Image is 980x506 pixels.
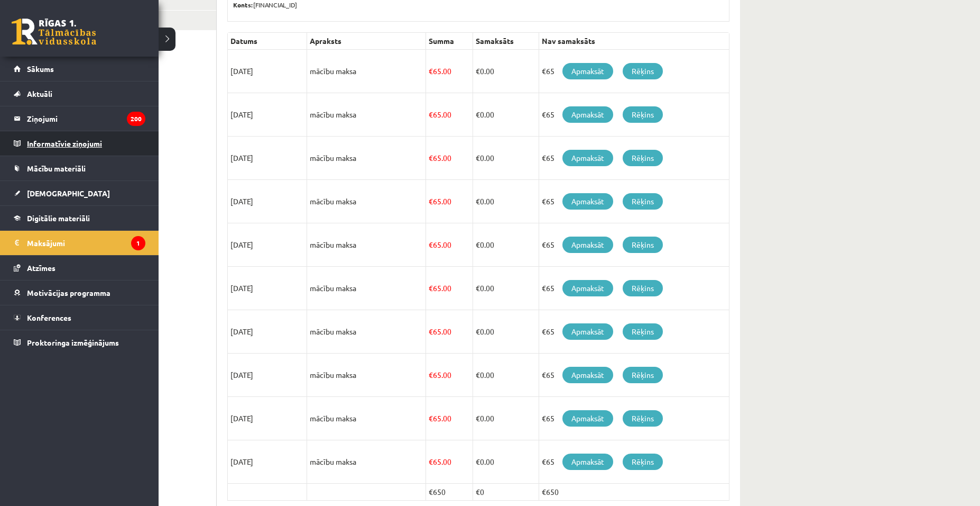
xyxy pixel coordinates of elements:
td: [DATE] [228,440,307,484]
th: Apraksts [307,33,426,50]
span: € [476,196,480,206]
a: Digitālie materiāli [14,206,145,230]
a: Rīgas 1. Tālmācības vidusskola [12,19,96,45]
td: 0.00 [473,310,539,354]
span: € [476,327,480,336]
td: [DATE] [228,180,307,223]
a: Proktoringa izmēģinājums [14,330,145,355]
a: Apmaksāt [562,237,613,253]
td: [DATE] [228,137,307,180]
th: Summa [426,33,473,50]
a: Rēķins [623,106,663,123]
span: € [476,110,480,119]
a: Rēķins [623,323,663,340]
td: €65 [539,354,729,397]
td: mācību maksa [307,93,426,137]
span: € [429,153,433,162]
td: €65 [539,397,729,440]
a: Apmaksāt [562,454,613,470]
a: Apmaksāt [562,193,613,210]
td: 65.00 [426,267,473,310]
span: Digitālie materiāli [27,213,90,223]
td: mācību maksa [307,310,426,354]
span: € [476,153,480,162]
td: €650 [539,484,729,501]
td: 65.00 [426,180,473,223]
a: Ziņojumi200 [14,106,145,131]
td: €65 [539,93,729,137]
td: 65.00 [426,397,473,440]
a: Rēķins [623,410,663,427]
a: Rēķins [623,237,663,253]
a: Apmaksāt [562,410,613,427]
i: 1 [131,236,145,250]
a: Apmaksāt [562,106,613,123]
td: €650 [426,484,473,501]
a: Rēķins [623,454,663,470]
td: [DATE] [228,310,307,354]
a: Apmaksāt [562,280,613,296]
a: Rēķins [623,280,663,296]
td: [DATE] [228,354,307,397]
a: Apmaksāt [562,323,613,340]
span: Motivācijas programma [27,288,110,297]
td: mācību maksa [307,397,426,440]
td: 0.00 [473,50,539,93]
a: Aktuāli [14,82,145,106]
a: Rēķins [623,63,663,79]
a: Konferences [14,305,145,330]
a: [DEMOGRAPHIC_DATA] [14,181,145,205]
td: 65.00 [426,440,473,484]
td: 0.00 [473,223,539,267]
span: € [429,66,433,76]
td: mācību maksa [307,354,426,397]
legend: Ziņojumi [27,106,145,131]
a: Rēķins [623,193,663,210]
a: Atzīmes [14,256,145,280]
td: €65 [539,440,729,484]
span: € [476,457,480,466]
td: 0.00 [473,354,539,397]
span: Sākums [27,64,54,74]
a: Apmaksāt [562,63,613,79]
td: [DATE] [228,50,307,93]
a: Apmaksāt [562,367,613,383]
a: Maksājumi1 [14,231,145,255]
td: 0.00 [473,180,539,223]
span: € [429,110,433,119]
td: mācību maksa [307,440,426,484]
span: € [476,66,480,76]
span: Atzīmes [27,263,56,273]
td: €65 [539,50,729,93]
td: mācību maksa [307,223,426,267]
span: € [429,196,433,206]
i: 200 [127,112,145,126]
td: €0 [473,484,539,501]
span: € [476,240,480,249]
a: Mācību materiāli [14,156,145,180]
td: 65.00 [426,310,473,354]
span: € [476,413,480,423]
th: Samaksāts [473,33,539,50]
a: Apmaksāt [562,150,613,166]
a: Rēķins [623,150,663,166]
a: Informatīvie ziņojumi [14,131,145,156]
td: 65.00 [426,223,473,267]
span: € [476,283,480,293]
td: €65 [539,267,729,310]
td: €65 [539,180,729,223]
b: Konts: [233,1,253,9]
span: [DEMOGRAPHIC_DATA] [27,188,110,198]
a: Sākums [14,57,145,81]
span: Mācību materiāli [27,164,86,173]
span: € [476,370,480,379]
td: 65.00 [426,50,473,93]
span: € [429,283,433,293]
th: Nav samaksāts [539,33,729,50]
span: Aktuāli [27,89,52,98]
legend: Maksājumi [27,231,145,255]
td: mācību maksa [307,180,426,223]
td: 65.00 [426,137,473,180]
td: 0.00 [473,137,539,180]
span: € [429,327,433,336]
